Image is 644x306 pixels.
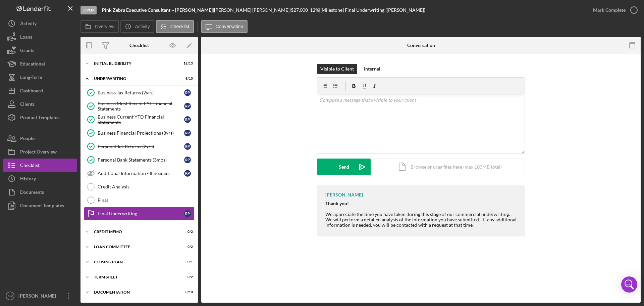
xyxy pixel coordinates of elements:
div: 0 / 2 [181,230,193,234]
div: 0 / 1 [181,260,193,264]
div: Open Intercom Messenger [621,276,637,293]
div: 0 / 2 [181,245,193,249]
div: 6 / 10 [181,77,193,81]
div: 0 / 10 [181,290,193,294]
div: LOAN COMMITTEE [94,245,176,249]
div: CREDIT MEMO [94,230,176,234]
div: UNDERWRITING [94,77,176,81]
div: 12 / 13 [181,61,193,65]
div: CLOSING PLAN [94,260,176,264]
div: DOCUMENTATION [94,290,176,294]
div: 0 / 2 [181,275,193,279]
div: Initial Eligibility [94,61,176,65]
div: TERM SHEET [94,275,176,279]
